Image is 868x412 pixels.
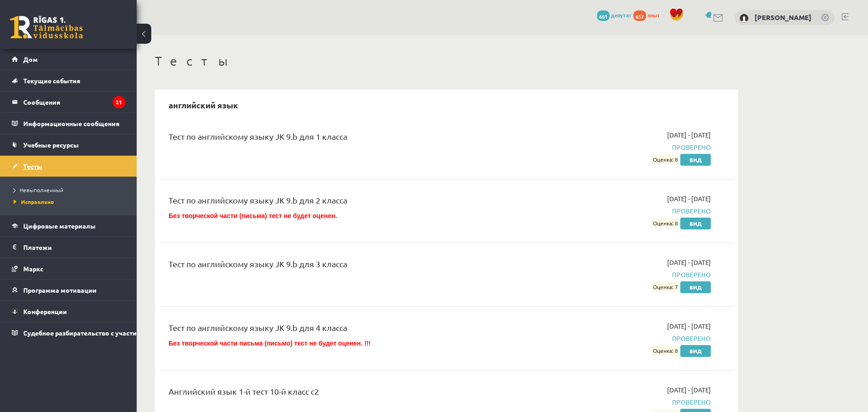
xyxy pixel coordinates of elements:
a: Тесты [12,156,125,177]
a: Вид [680,345,711,357]
a: Платежи [12,237,125,258]
font: Конференции [23,307,67,315]
font: 657 [636,13,644,20]
font: Текущие события [23,76,80,85]
a: Сообщения21 [12,92,125,112]
font: Сообщения [23,98,60,106]
font: Английский язык 1-й тест 10-й класс c2 [169,387,319,396]
a: 657 опыт [633,11,665,19]
font: Тест по английскому языку JK 9.b для 2 класса [169,195,347,205]
font: Проверено [672,270,711,279]
font: 661 [599,13,607,20]
a: Учебные ресурсы [12,134,125,155]
font: опыт [647,11,660,19]
font: Оценка: 8 [653,156,678,163]
font: Тесты [155,53,230,68]
font: Информационные сообщения [23,119,119,127]
a: Вид [680,218,711,229]
a: [PERSON_NAME] [755,13,812,22]
a: 661 депутат [597,11,632,19]
font: Цифровые материалы [23,222,96,230]
a: Исправлено [14,198,128,206]
font: Невыполненный [20,186,63,193]
font: Вид [689,220,702,227]
a: Судебное разбирательство с участием [PERSON_NAME] [12,322,125,343]
font: Вид [689,347,702,355]
a: Программа мотивации [12,280,125,300]
img: Александр Полибин [740,14,749,23]
a: Маркс [12,258,125,279]
font: Маркс [23,264,43,273]
font: Исправлено [21,198,54,205]
font: Судебное разбирательство с участием [PERSON_NAME] [23,329,199,337]
a: Рижская 1-я средняя школа заочного обучения [10,16,83,39]
font: Тест по английскому языку JK 9.b для 4 класса [169,323,347,332]
font: Оценка: 8 [653,220,678,227]
font: [DATE] - [DATE] [667,386,711,394]
font: английский язык [169,100,238,110]
font: Учебные ресурсы [23,141,79,149]
a: Вид [680,281,711,293]
font: Тест по английскому языку JK 9.b для 3 класса [169,259,347,269]
font: 21 [116,98,122,106]
font: Проверено [672,334,711,342]
font: [DATE] - [DATE] [667,322,711,330]
font: Вид [689,156,702,163]
a: Текущие события [12,70,125,91]
font: Дом [23,55,38,63]
font: Оценка: 7 [653,284,678,291]
font: [DATE] - [DATE] [667,131,711,139]
a: Конференции [12,301,125,322]
font: Программа мотивации [23,286,97,294]
font: [DATE] - [DATE] [667,258,711,266]
font: [DATE] - [DATE] [667,194,711,203]
a: Невыполненный [14,186,128,194]
a: Цифровые материалы [12,215,125,236]
font: Проверено [672,143,711,151]
font: Платежи [23,243,52,251]
font: Проверено [672,398,711,406]
font: депутат [611,11,632,19]
font: Тесты [23,162,42,170]
font: Без творческой части (письма) тест не будет оценен. [169,212,337,219]
font: Оценка: 8 [653,347,678,355]
font: Тест по английскому языку JK 9.b для 1 класса [169,132,347,141]
font: Вид [689,284,702,291]
font: Проверено [672,207,711,215]
a: Информационные сообщения [12,113,125,134]
a: Вид [680,154,711,166]
font: Без творческой части письма (письмо) тест не будет оценен. !!! [169,340,371,347]
a: Дом [12,49,125,70]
